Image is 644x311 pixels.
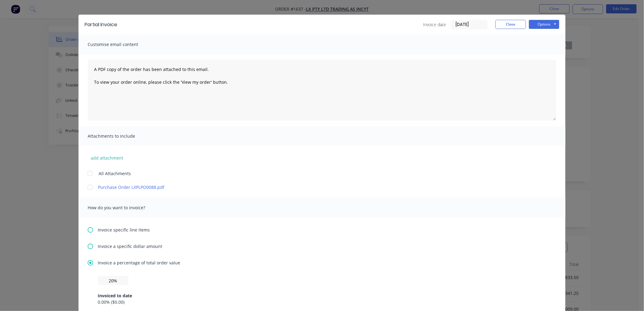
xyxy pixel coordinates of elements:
[423,21,446,28] span: Invoice date
[529,20,559,29] button: Options
[98,184,528,190] a: Purchase Order LXPLPO0088.pdf
[98,276,128,285] input: 0%
[85,21,117,28] div: Partial Invoice
[88,153,126,162] button: add attachment
[88,40,155,49] span: Customise email content
[98,260,180,266] span: Invoice a percentage of total order value
[495,20,526,29] button: Close
[98,299,546,305] div: 0.00 % ( $0.00 )
[88,60,556,121] textarea: A PDF copy of the order has been attached to this email. To view your order online, please click ...
[88,203,155,212] span: How do you want to invoice?
[98,243,162,249] span: Invoice a specific dollar amount
[99,170,131,177] span: All Attachments
[98,227,150,233] span: Invoice specific line items
[88,132,155,140] span: Attachments to include
[98,292,546,299] div: Invoiced to date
